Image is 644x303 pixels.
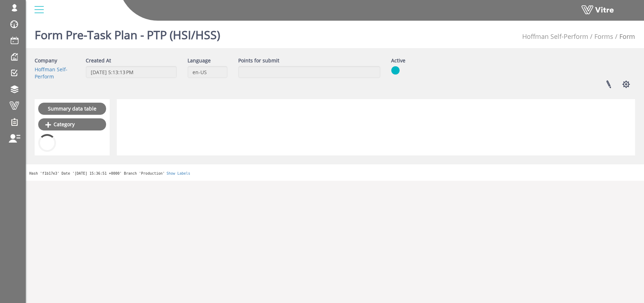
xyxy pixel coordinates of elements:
[166,171,190,175] a: Show Labels
[35,66,68,80] a: Hoffman Self-Perform
[522,32,588,41] a: Hoffman Self-Perform
[29,171,165,175] span: Hash 'f1b17e3' Date '[DATE] 15:36:51 +0000' Branch 'Production'
[35,18,220,48] h1: Form Pre-Task Plan - PTP (HSI/HSS)
[86,57,111,64] label: Created At
[613,32,635,41] li: Form
[391,57,405,64] label: Active
[594,32,613,41] a: Forms
[391,66,400,75] img: yes
[35,57,57,64] label: Company
[188,57,211,64] label: Language
[38,103,106,115] a: Summary data table
[38,118,106,130] a: Category
[238,57,279,64] label: Points for submit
